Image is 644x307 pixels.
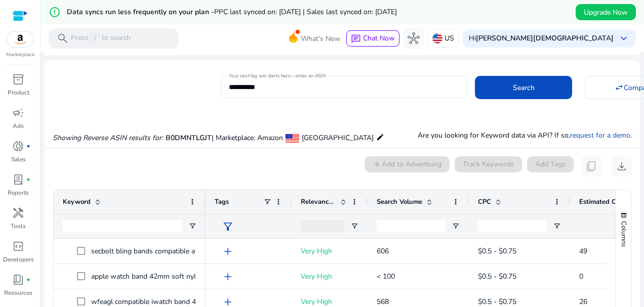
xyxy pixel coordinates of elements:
[4,288,32,297] p: Resources
[376,131,384,143] mat-icon: edit
[418,130,632,141] p: Are you looking for Keyword data via API? If so, .
[432,33,442,43] img: us.svg
[91,266,248,287] p: apple watch band 42mm soft nylon sport loop
[615,83,624,92] mat-icon: swap_horiz
[584,7,628,18] span: Upgrade Now
[12,140,24,152] span: donut_small
[445,29,454,47] p: US
[91,241,324,261] p: secbolt bling bands compatible apple watch band 42mm 44mm iwatch
[26,178,30,182] span: fiber_manual_record
[11,222,26,231] p: Tools
[6,51,34,59] p: Marketplace
[71,33,131,44] p: Press to search
[222,221,234,233] span: filter_alt
[12,207,24,219] span: handyman
[12,173,24,186] span: lab_profile
[351,34,361,44] span: chat
[363,33,395,43] span: Chat Now
[13,121,24,130] p: Ads
[166,133,212,143] span: B0DMNTLGJT
[570,130,630,140] a: request for a demo
[579,272,583,281] span: 0
[53,133,163,143] i: Showing Reverse ASIN results for:
[576,4,636,20] button: Upgrade Now
[553,222,561,230] button: Open Filter Menu
[63,220,182,232] input: Keyword Filter Input
[67,8,397,17] h5: Data syncs run less frequently on your plan -
[579,246,587,256] span: 49
[222,245,234,257] span: add
[8,88,29,97] p: Product
[301,30,340,48] span: What's New
[616,160,628,172] span: download
[212,133,283,143] span: | Marketplace: Amazon
[12,73,24,85] span: inventory_2
[63,197,91,206] span: Keyword
[12,107,24,119] span: campaign
[377,246,389,256] span: 606
[579,297,587,306] span: 26
[478,220,547,232] input: CPC Filter Input
[214,7,397,17] span: PPC last synced on: [DATE] | Sales last synced on: [DATE]
[57,32,69,45] span: search
[579,197,640,206] span: Estimated Orders/Month
[377,197,422,206] span: Search Volume
[301,241,358,261] p: Very High
[302,133,374,143] span: [GEOGRAPHIC_DATA]
[49,6,61,18] mat-icon: error_outline
[301,266,358,287] p: Very High
[222,271,234,283] span: add
[188,222,196,230] button: Open Filter Menu
[513,82,535,93] span: Search
[469,35,614,42] p: Hi
[7,32,34,47] img: amazon.svg
[229,72,326,79] mat-label: Your next big win starts here—enter an ASIN
[346,30,399,47] button: chatChat Now
[12,274,24,286] span: book_4
[618,32,630,45] span: keyboard_arrow_down
[404,28,424,49] button: hub
[476,33,614,43] b: [PERSON_NAME][DEMOGRAPHIC_DATA]
[377,272,395,281] span: < 100
[612,156,632,177] button: download
[478,272,516,281] span: $0.5 - $0.75
[12,240,24,252] span: code_blocks
[350,222,358,230] button: Open Filter Menu
[452,222,460,230] button: Open Filter Menu
[377,297,389,306] span: 568
[3,255,34,264] p: Developers
[478,246,516,256] span: $0.5 - $0.75
[619,221,628,247] span: Columns
[8,188,29,197] p: Reports
[215,197,229,206] span: Tags
[478,297,516,306] span: $0.5 - $0.75
[301,197,336,206] span: Relevance Score
[475,76,572,99] button: Search
[26,278,30,282] span: fiber_manual_record
[91,33,100,44] span: /
[408,32,420,45] span: hub
[26,144,30,148] span: fiber_manual_record
[377,220,446,232] input: Search Volume Filter Input
[478,197,491,206] span: CPC
[11,155,26,164] p: Sales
